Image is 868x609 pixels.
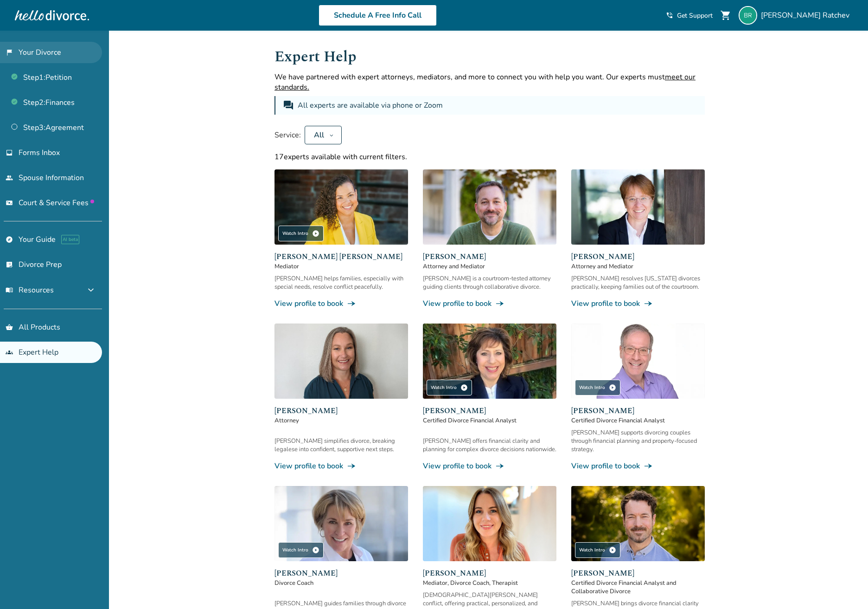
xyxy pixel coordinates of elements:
[423,169,556,245] img: Neil Forester
[274,72,705,92] p: We have partnered with expert attorneys, mediators, and more to connect you with help you want. O...
[571,169,705,245] img: Anne Mania
[278,226,324,241] div: Watch Intro
[274,251,408,262] span: [PERSON_NAME] [PERSON_NAME]
[423,251,556,262] span: [PERSON_NAME]
[571,461,705,471] a: View profile to bookline_end_arrow_notch
[423,298,556,309] a: View profile to bookline_end_arrow_notch
[423,274,556,291] div: [PERSON_NAME] is a courtroom-tested attorney guiding clients through collaborative divorce.
[822,564,868,609] iframe: Chat Widget
[423,416,556,425] span: Certified Divorce Financial Analyst
[274,130,301,140] span: Service:
[274,486,408,561] img: Kim Goodman
[423,568,556,579] span: [PERSON_NAME]
[609,546,616,554] span: play_circle
[571,405,705,416] span: [PERSON_NAME]
[575,542,620,558] div: Watch Intro
[571,262,705,271] span: Attorney and Mediator
[460,384,468,391] span: play_circle
[319,5,437,26] a: Schedule A Free Info Call
[423,262,556,271] span: Attorney and Mediator
[283,100,294,111] span: forum
[274,274,408,291] div: [PERSON_NAME] helps families, especially with special needs, resolve conflict peacefully.
[6,349,13,356] span: groups
[495,461,504,471] span: line_end_arrow_notch
[571,486,705,561] img: John Duffy
[644,461,653,471] span: line_end_arrow_notch
[274,45,705,68] h1: Expert Help
[274,262,408,271] span: Mediator
[423,437,556,454] div: [PERSON_NAME] offers financial clarity and planning for complex divorce decisions nationwide.
[61,235,79,244] span: AI beta
[571,274,705,291] div: [PERSON_NAME] resolves [US_STATE] divorces practically, keeping families out of the courtroom.
[427,380,472,395] div: Watch Intro
[274,568,408,579] span: [PERSON_NAME]
[347,299,356,308] span: line_end_arrow_notch
[19,148,60,158] span: Forms Inbox
[6,174,13,181] span: people
[274,152,705,162] div: 17 experts available with current filters.
[571,579,705,596] span: Certified Divorce Financial Analyst and Collaborative Divorce
[347,461,356,471] span: line_end_arrow_notch
[274,579,408,587] span: Divorce Coach
[274,298,408,309] a: View profile to bookline_end_arrow_notch
[6,149,13,156] span: inbox
[666,12,673,19] span: phone_in_talk
[6,286,13,294] span: menu_book
[274,405,408,416] span: [PERSON_NAME]
[313,130,325,140] div: All
[575,380,620,395] div: Watch Intro
[6,199,13,207] span: universal_currency_alt
[571,568,705,579] span: [PERSON_NAME]
[278,542,324,558] div: Watch Intro
[666,11,713,20] a: phone_in_talkGet Support
[6,49,13,56] span: flag_2
[495,299,504,308] span: line_end_arrow_notch
[6,324,13,331] span: shopping_basket
[423,324,556,399] img: Sandra Giudici
[423,405,556,416] span: [PERSON_NAME]
[609,384,616,391] span: play_circle
[85,285,96,296] span: expand_more
[6,285,54,295] span: Resources
[571,324,705,399] img: Jeff Landers
[739,6,757,25] img: br1969.b@gmail.com
[274,416,408,425] span: Attorney
[423,461,556,471] a: View profile to bookline_end_arrow_notch
[19,198,94,208] span: Court & Service Fees
[720,10,731,21] span: shopping_cart
[298,100,445,111] div: All experts are available via phone or Zoom
[274,324,408,399] img: Desiree Howard
[571,298,705,309] a: View profile to bookline_end_arrow_notch
[6,236,13,243] span: explore
[274,437,408,454] div: [PERSON_NAME] simplifies divorce, breaking legalese into confident, supportive next steps.
[274,461,408,471] a: View profile to bookline_end_arrow_notch
[761,10,853,20] span: [PERSON_NAME] Ratchev
[305,126,342,144] button: All
[274,72,696,92] span: meet our standards.
[571,428,705,454] div: [PERSON_NAME] supports divorcing couples through financial planning and property-focused strategy.
[423,486,556,561] img: Kristen Howerton
[274,169,408,245] img: Claudia Brown Coulter
[571,416,705,425] span: Certified Divorce Financial Analyst
[423,579,556,587] span: Mediator, Divorce Coach, Therapist
[644,299,653,308] span: line_end_arrow_notch
[677,11,713,20] span: Get Support
[312,230,319,237] span: play_circle
[312,546,319,554] span: play_circle
[6,261,13,268] span: list_alt_check
[571,251,705,262] span: [PERSON_NAME]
